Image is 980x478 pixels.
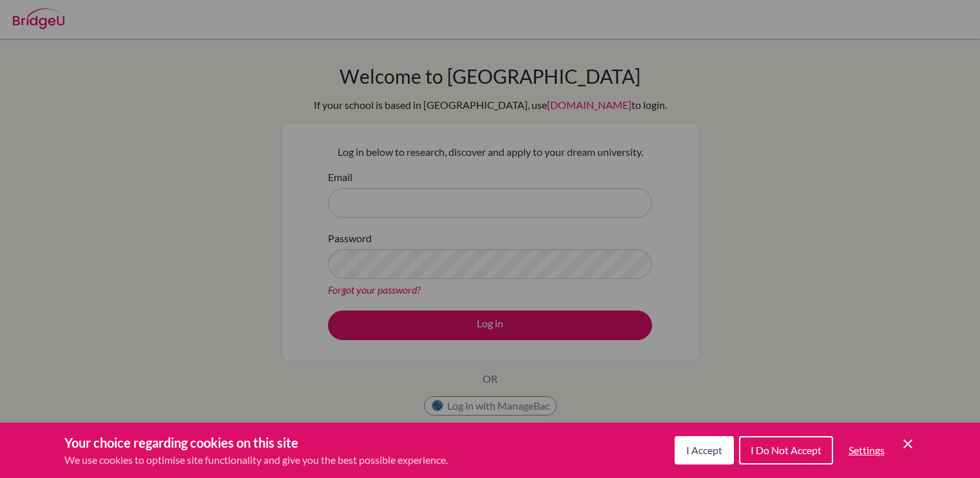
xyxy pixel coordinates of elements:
[64,452,448,468] p: We use cookies to optimise site functionality and give you the best possible experience.
[751,444,821,456] span: I Do Not Accept
[838,437,895,463] button: Settings
[686,444,722,456] span: I Accept
[675,436,734,464] button: I Accept
[64,433,448,452] h3: Your choice regarding cookies on this site
[739,436,833,464] button: I Do Not Accept
[900,436,916,452] button: Save and close
[849,444,885,456] span: Settings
